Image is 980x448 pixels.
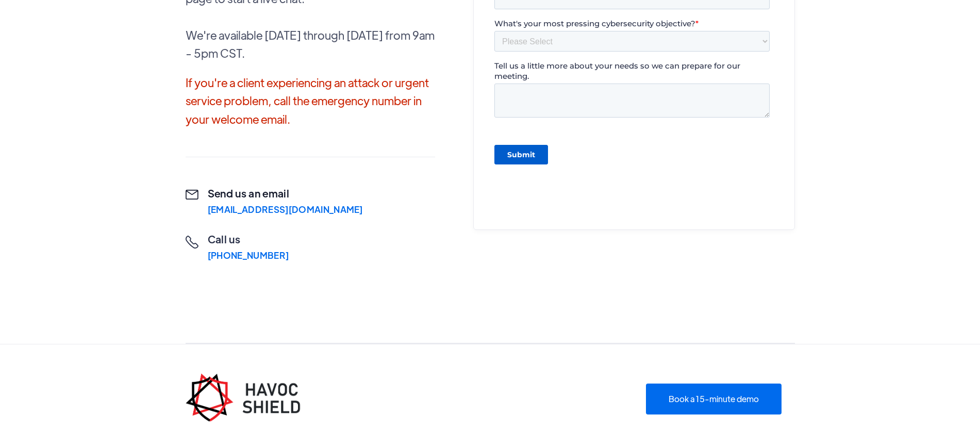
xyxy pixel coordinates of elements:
[646,384,782,414] a: Book a 15-minute demo
[928,399,980,448] iframe: Chat Widget
[186,232,289,260] a: Call us[PHONE_NUMBER]
[186,236,198,260] div: 
[208,205,363,214] div: [EMAIL_ADDRESS][DOMAIN_NAME]
[186,73,436,128] p: If you're a client experiencing an attack or urgent service problem, call the emergency number in...
[186,190,198,214] div: 
[186,186,363,214] a: Send us an email[EMAIL_ADDRESS][DOMAIN_NAME]
[208,186,363,201] h2: Send us an email
[208,251,289,260] div: [PHONE_NUMBER]
[208,232,289,246] h2: Call us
